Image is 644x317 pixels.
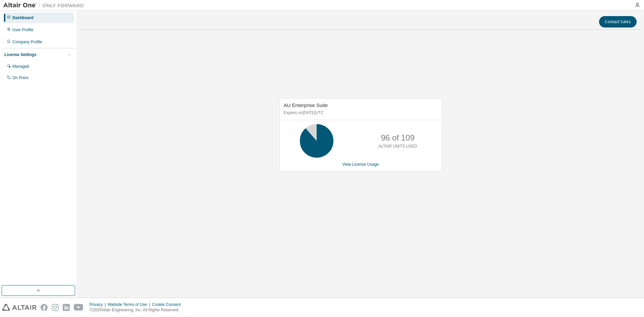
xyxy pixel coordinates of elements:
[284,110,436,116] p: Expires on [DATE] UTC
[12,27,34,33] div: User Profile
[52,304,59,311] img: instagram.svg
[90,307,185,313] p: © 2025 Altair Engineering, Inc. All Rights Reserved.
[152,302,184,307] div: Cookie Consent
[4,52,36,57] div: License Settings
[378,144,417,149] p: ALTAIR UNITS USED
[342,162,379,167] a: View License Usage
[108,302,152,307] div: Website Terms of Use
[284,102,328,108] span: AU Enterprise Suite
[2,304,37,311] img: altair_logo.svg
[12,64,29,69] div: Managed
[381,132,415,144] p: 96 of 109
[3,2,87,9] img: Altair One
[90,302,108,307] div: Privacy
[12,39,42,45] div: Company Profile
[74,304,84,311] img: youtube.svg
[12,75,29,81] div: On Prem
[63,304,70,311] img: linkedin.svg
[599,16,637,28] button: Contact Sales
[12,15,34,20] div: Dashboard
[41,304,48,311] img: facebook.svg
